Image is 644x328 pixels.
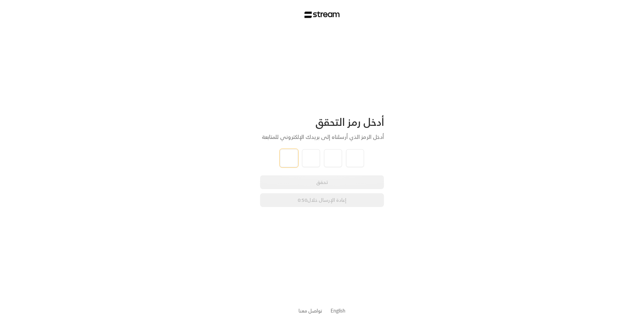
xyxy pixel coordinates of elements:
[260,133,384,141] div: أدخل الرمز الذي أرسلناه إلى بريدك الإلكتروني للمتابعة
[260,116,384,129] div: أدخل رمز التحقق
[299,307,322,314] button: تواصل معنا
[299,306,322,315] a: تواصل معنا
[304,11,340,18] img: Stream Logo
[331,304,345,317] a: English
